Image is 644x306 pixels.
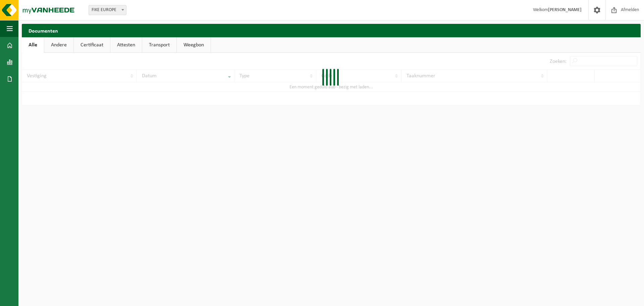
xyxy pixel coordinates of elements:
[89,5,126,15] span: FIKE EUROPE
[74,37,110,53] a: Certificaat
[548,7,582,12] strong: [PERSON_NAME]
[177,37,211,53] a: Weegbon
[22,24,641,37] h2: Documenten
[142,37,176,53] a: Transport
[22,37,44,53] a: Alle
[89,5,126,15] span: FIKE EUROPE
[44,37,73,53] a: Andere
[110,37,142,53] a: Attesten
[3,291,112,306] iframe: chat widget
